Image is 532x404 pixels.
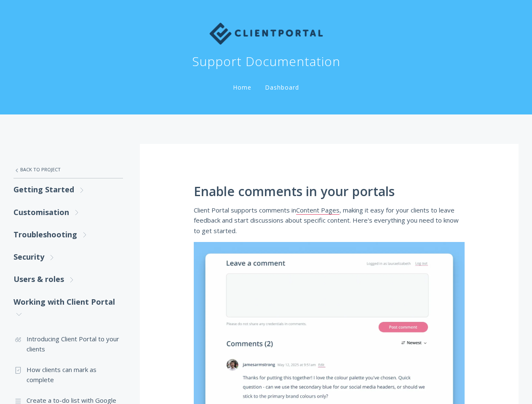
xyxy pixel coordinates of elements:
[13,201,123,223] a: Customisation
[13,246,123,268] a: Security
[263,83,301,91] a: Dashboard
[194,205,465,236] p: Client Portal supports comments in , making it easy for your clients to leave feedback and start ...
[192,53,340,70] h1: Support Documentation
[13,329,123,359] a: Introducing Client Portal to your clients
[296,206,340,215] a: Content Pages
[13,268,123,290] a: Users & roles
[13,291,123,326] a: Working with Client Portal
[13,359,123,390] a: How clients can mark as complete
[231,83,253,91] a: Home
[13,223,123,246] a: Troubleshooting
[13,178,123,201] a: Getting Started
[13,161,123,178] a: Back to Project
[194,184,465,199] h1: Enable comments in your portals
